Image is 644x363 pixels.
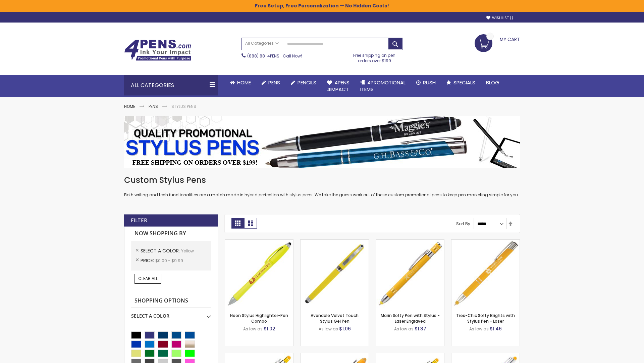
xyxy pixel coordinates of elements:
[242,38,282,49] a: All Categories
[451,353,520,359] a: Tres-Chic Softy with Stylus Top Pen - ColorJet-Yellow
[181,248,194,254] span: Yellow
[124,75,218,95] div: All Categories
[456,313,515,324] a: Tres-Chic Softy Brights with Stylus Pen - Laser
[225,75,256,90] a: Home
[230,313,288,324] a: Neon Stylus Highlighter-Pen Combo
[376,240,444,308] img: Marin Softy Pen with Stylus - Laser Engraved-Yellow
[381,313,440,324] a: Marin Softy Pen with Stylus - Laser Engraved
[135,274,161,283] a: Clear All
[171,104,196,109] strong: Stylus Pens
[346,50,403,64] div: Free shipping on pen orders over $199
[301,240,369,308] img: Avendale Velvet Touch Stylus Gel Pen-Yellow
[231,218,244,229] strong: Grid
[131,227,211,241] strong: Now Shopping by
[311,313,359,324] a: Avendale Velvet Touch Stylus Gel Pen
[138,276,158,281] span: Clear All
[124,175,520,186] h1: Custom Stylus Pens
[247,53,302,59] span: - Call Now!
[225,353,293,359] a: Phoenix Softy Brights with Stylus Pen - Laser-Yellow
[268,79,280,86] span: Pens
[451,240,520,308] img: Tres-Chic Softy Brights with Stylus Pen - Laser-Yellow
[451,239,520,245] a: Tres-Chic Softy Brights with Stylus Pen - Laser-Yellow
[481,75,504,90] a: Blog
[453,79,475,86] span: Specials
[469,326,489,332] span: As low as
[124,104,135,109] a: Home
[131,294,211,308] strong: Shopping Options
[298,79,316,86] span: Pencils
[301,353,369,359] a: Ellipse Softy Brights with Stylus Pen - Laser-Yellow
[124,39,191,61] img: 4Pens Custom Pens and Promotional Products
[486,79,499,86] span: Blog
[149,104,158,109] a: Pens
[243,326,263,332] span: As low as
[285,75,322,90] a: Pencils
[131,308,211,319] div: Select A Color
[155,258,183,264] span: $0.00 - $9.99
[301,239,369,245] a: Avendale Velvet Touch Stylus Gel Pen-Yellow
[225,240,293,308] img: Neon Stylus Highlighter-Pen Combo-Yellow
[355,75,411,97] a: 4PROMOTIONALITEMS
[411,75,441,90] a: Rush
[415,325,426,332] span: $1.37
[141,257,155,264] span: Price
[141,247,181,254] span: Select A Color
[124,175,520,198] div: Both writing and tech functionalities are a match made in hybrid perfection with stylus pens. We ...
[322,75,355,97] a: 4Pens4impact
[441,75,481,90] a: Specials
[124,116,520,168] img: Stylus Pens
[394,326,414,332] span: As low as
[327,79,350,93] span: 4Pens 4impact
[339,325,351,332] span: $1.06
[360,79,406,93] span: 4PROMOTIONAL ITEMS
[376,353,444,359] a: Phoenix Softy Brights Gel with Stylus Pen - Laser-Yellow
[456,221,470,227] label: Sort By
[131,217,147,224] strong: Filter
[486,15,513,21] a: Wishlist
[264,325,275,332] span: $1.02
[376,239,444,245] a: Marin Softy Pen with Stylus - Laser Engraved-Yellow
[490,325,502,332] span: $1.46
[237,79,251,86] span: Home
[319,326,338,332] span: As low as
[256,75,285,90] a: Pens
[247,53,279,59] a: (888) 88-4PENS
[423,79,436,86] span: Rush
[245,41,279,46] span: All Categories
[225,239,293,245] a: Neon Stylus Highlighter-Pen Combo-Yellow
